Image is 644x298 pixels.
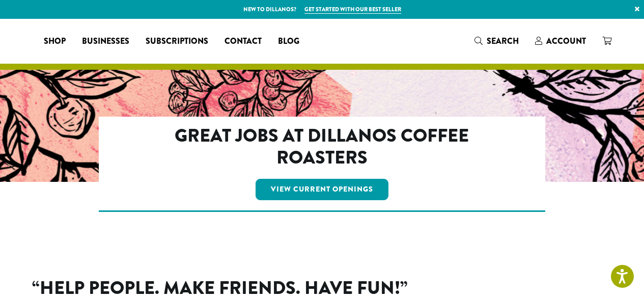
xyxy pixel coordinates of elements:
[256,179,388,200] a: View Current Openings
[36,33,74,49] a: Shop
[487,35,519,47] span: Search
[304,5,401,14] a: Get started with our best seller
[546,35,586,47] span: Account
[278,35,299,48] span: Blog
[82,35,129,48] span: Businesses
[225,35,262,48] span: Contact
[143,125,501,169] h2: Great Jobs at Dillanos Coffee Roasters
[44,35,66,48] span: Shop
[146,35,208,48] span: Subscriptions
[466,33,527,49] a: Search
